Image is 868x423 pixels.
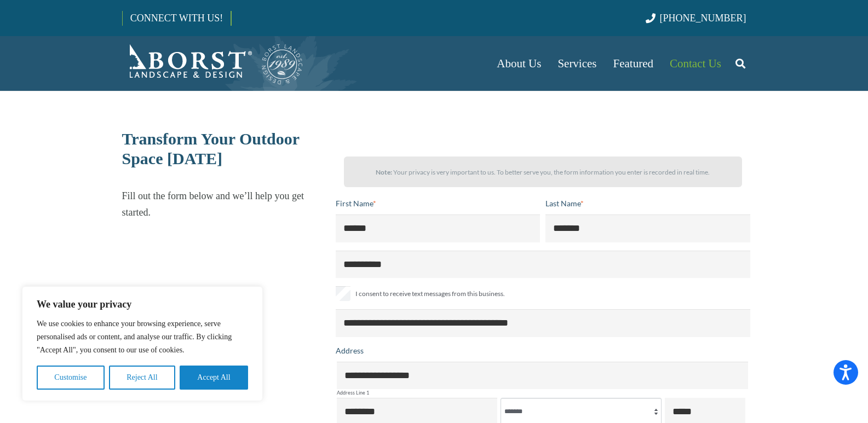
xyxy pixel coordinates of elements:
span: Featured [613,57,653,70]
p: We value your privacy [37,298,248,311]
input: Last Name* [545,215,750,242]
span: Contact Us [670,57,721,70]
a: About Us [488,36,549,91]
a: CONNECT WITH US! [123,5,231,31]
a: Search [729,50,751,77]
p: Fill out the form below and we’ll help you get started. [122,188,326,221]
span: I consent to receive text messages from this business. [355,287,505,300]
span: Services [557,57,596,70]
span: [PHONE_NUMBER] [660,13,746,24]
a: Services [549,36,605,91]
span: Last Name [545,199,580,208]
a: Featured [605,36,662,91]
p: We use cookies to enhance your browsing experience, serve personalised ads or content, and analys... [37,317,248,357]
button: Accept All [180,366,248,390]
p: Your privacy is very important to us. To better serve you, the form information you enter is reco... [354,164,732,181]
span: About Us [497,57,541,70]
a: Contact Us [662,36,729,91]
button: Reject All [109,366,175,390]
span: Transform Your Outdoor Space [DATE] [122,130,300,167]
strong: Note: [376,168,392,176]
button: Customise [37,366,105,390]
input: I consent to receive text messages from this business. [336,286,350,301]
span: Address [336,346,364,355]
label: Address Line 1 [337,390,748,395]
span: First Name [336,199,373,208]
a: Borst-Logo [122,42,304,85]
a: [PHONE_NUMBER] [646,13,746,24]
input: First Name* [336,215,541,242]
